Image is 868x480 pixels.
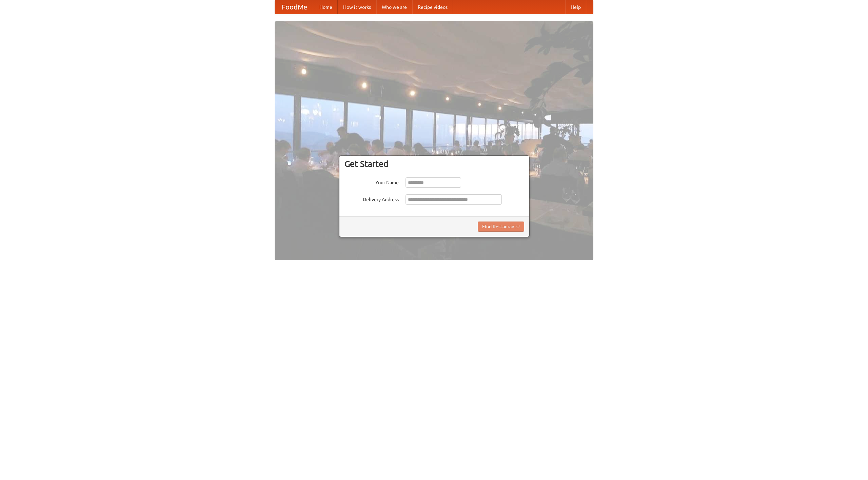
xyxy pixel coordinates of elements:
a: Recipe videos [412,0,453,14]
label: Your Name [344,177,399,186]
label: Delivery Address [344,194,399,203]
a: Help [565,0,586,14]
a: Who we are [376,0,412,14]
a: FoodMe [275,0,314,14]
a: Home [314,0,338,14]
button: Find Restaurants! [478,222,524,232]
a: How it works [338,0,376,14]
h3: Get Started [344,159,524,169]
